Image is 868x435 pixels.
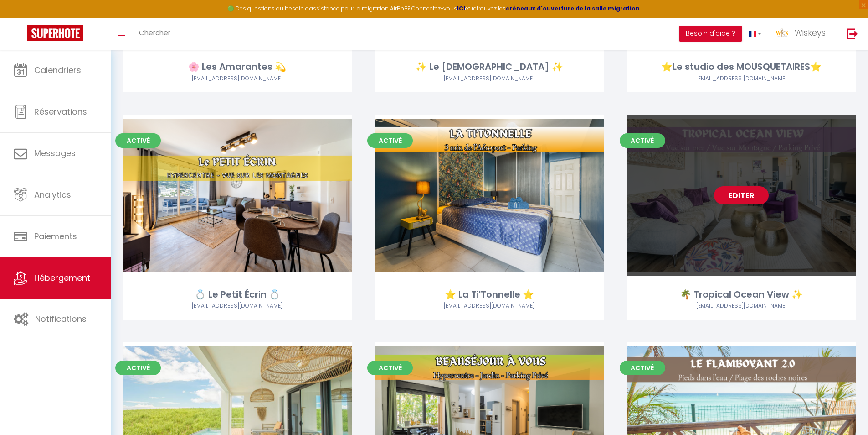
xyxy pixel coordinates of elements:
span: Paiements [34,231,77,242]
img: ... [775,26,789,40]
div: Airbnb [375,302,604,310]
button: Ouvrir le widget de chat LiveChat [7,4,35,31]
span: Chercher [139,28,170,37]
a: ... Wiskeys [768,18,837,50]
span: Messages [34,147,76,159]
img: Super Booking [27,25,83,41]
div: Airbnb [375,74,604,83]
img: logout [847,28,858,39]
div: ✨ Le [DEMOGRAPHIC_DATA] ✨ [375,60,604,74]
div: 🌸 Les Amarantes 💫 [123,60,352,74]
span: Activé [620,133,665,148]
iframe: Chat [829,394,861,428]
div: Airbnb [627,74,856,83]
a: créneaux d'ouverture de la salle migration [506,5,640,12]
span: Réservations [34,106,87,117]
span: Hébergement [34,272,90,283]
a: Chercher [132,18,177,50]
span: Activé [115,361,161,375]
span: Activé [367,361,413,375]
span: Activé [115,133,161,148]
a: ICI [457,5,465,12]
div: 🌴 Tropical Ocean View ✨ [627,288,856,302]
div: Airbnb [123,74,352,83]
div: Airbnb [123,302,352,310]
div: ⭐Le studio des MOUSQUETAIRES⭐ [627,60,856,74]
div: ⭐ La Ti'Tonnelle ⭐ [375,288,604,302]
a: Editer [714,186,769,204]
div: Airbnb [627,302,856,310]
button: Besoin d'aide ? [679,26,742,42]
span: Notifications [35,313,87,325]
span: Calendriers [34,64,81,76]
span: Activé [367,133,413,148]
span: Analytics [34,189,71,200]
span: Wiskeys [795,27,826,38]
div: 💍 Le Petit Écrin 💍 [123,288,352,302]
span: Activé [620,361,665,375]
